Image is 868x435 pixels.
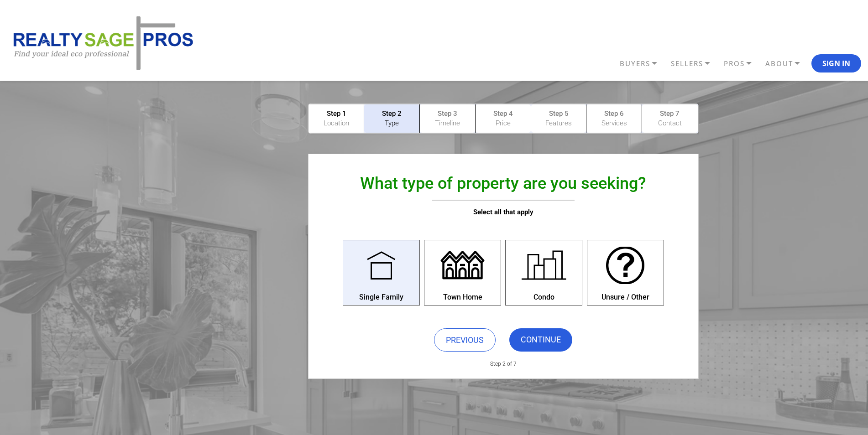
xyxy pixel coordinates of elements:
p: Contact [648,119,692,128]
div: Condo [506,293,582,301]
div: Single Family [343,293,419,301]
p: Step 3 [425,109,470,119]
a: SELLERS [669,56,722,72]
button: Sign In [811,54,861,72]
p: Features [537,119,581,128]
a: ABOUT [763,56,811,72]
p: Services [592,119,636,128]
a: Step 2 Type [364,104,419,133]
a: CONTINUE [509,328,572,352]
p: Step 4 [481,109,525,119]
a: Step 1 Location [309,104,364,133]
a: Step 7 Contact [642,104,697,133]
p: Price [481,119,525,128]
a: PROS [722,56,763,72]
a: Step 3 Timeline [420,104,475,133]
h1: What type of property are you seeking? [324,174,682,193]
p: Step 2 of 7 [302,356,705,367]
img: REALTY SAGE PROS [7,15,196,72]
p: Type [370,119,414,128]
p: Timeline [425,119,470,128]
div: Unsure / Other [587,293,664,301]
a: BUYERS [617,56,669,72]
a: Step 5 Features [531,104,586,133]
a: Step 6 Services [586,104,642,133]
a: PREVIOUS [434,328,496,352]
p: Step 6 [592,109,636,119]
a: Step 4 Price [476,104,531,133]
strong: Select all that apply [473,208,533,216]
div: Town Home [424,293,501,301]
p: Location [314,119,359,128]
p: Step 1 [314,109,359,119]
p: Step 5 [537,109,581,119]
p: Step 2 [370,109,414,119]
p: Step 7 [648,109,692,119]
